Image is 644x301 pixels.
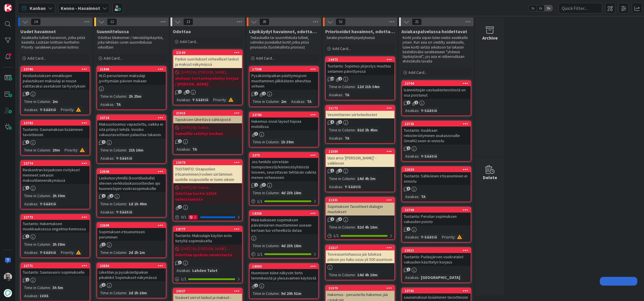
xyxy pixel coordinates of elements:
[26,186,29,190] span: 1
[97,223,166,241] div: 22609Sopimuksen irtisanomisen peruminen
[254,183,258,187] span: 1
[175,97,190,103] div: Asiakas
[402,207,471,225] div: 22709Tuotanto: Perutun sopimuksen vakuuden poisto
[59,106,74,113] div: Priority
[328,83,355,90] div: Time in Column
[21,263,90,268] div: 22771
[338,217,342,221] span: 6
[97,72,166,85] div: HLÖ-perusteinen maksulaji jyvittymään päivien mukaan
[26,92,29,95] span: 1
[99,147,126,153] div: Time in Column
[50,193,51,199] span: :
[100,170,166,174] div: 22646
[175,146,190,152] div: Asiakas
[173,55,242,68] div: Pankin suoritukset virheelliset laskut ja maksut näkymässä
[176,161,242,165] div: 15079
[402,172,471,185] div: Tuotanto: Sähköinen irtisanominen ei onnistu
[38,249,58,256] div: Y-Säätiö
[21,166,90,184] div: Reskontran kirjauksien rivitykset menneet sekaisin maksutilannenäkymässä
[99,93,126,99] div: Time in Column
[21,215,90,233] div: 22773Tuotanto: Hakemuksen muokkauksessa ongelmia Kennossa
[404,153,419,159] div: Asiakas
[226,97,227,103] span: :
[127,249,146,256] div: 2d 2h 1m
[250,211,318,234] div: 18258Määräaikaisen sopimuksen päivämäärien muuttaminen useaan kertaan luo virheellistä dataa
[181,124,211,131] span: [DATE] By Sanna...
[402,167,471,172] div: 22634
[173,50,242,55] div: 22189
[328,246,394,250] div: 22217
[173,165,242,183] div: TUOTANTO: Osapuolien irtisanominen/roolien siirtäminen uudelle osapuolelle ei toimi oikein
[115,101,122,108] div: TA
[326,203,394,215] div: Sopimuksen Tavoitteet-dialogin muutokset
[325,148,395,192] a: 22389Uusi arvo '[PERSON_NAME]' - valikkoonTime in Column:14d 4h 3mAsiakas:Y-Säätiö
[20,66,90,115] a: 22786Vesilaskutuksen ennakkojen palautuksen maksulaji ei nouse valittavaksi asetuksiin tai hyvity...
[50,98,51,105] span: :
[405,81,471,86] div: 22704
[176,111,242,115] div: 21915
[21,72,90,90] div: Vesilaskutuksen ennakkojen palautuksen maksulaji ei nouse valittavaksi asetuksiin tai hyvityksiin
[23,147,50,153] div: Time in Column
[38,201,38,207] span: :
[328,175,355,182] div: Time in Column
[97,66,166,110] a: 21896HLÖ-perusteinen maksulaji jyvittymään päivien mukaanTime in Column:2h 25mAsiakas:TA
[175,252,240,258] b: Odottaa speksin varmistusta
[402,248,471,266] div: 22611Tuotanto: Pudasjärven vuokratalot vakuuden käsittelyn korjaus
[97,223,166,228] div: 22609
[21,120,90,138] div: 22782Tuotanto: Saunamaksun lisääminen tavoitteisiin
[332,46,351,51] span: Add Card...
[181,184,211,190] span: [DATE] By Sanna...
[23,241,50,247] div: Time in Column
[59,249,74,256] div: Priority
[250,216,318,234] div: Määräaikaisen sopimuksen päivämäärien muuttaminen useaan kertaan luo virheellistä dataa
[178,261,182,264] span: 3
[100,223,166,227] div: 22609
[419,107,419,114] span: :
[97,115,166,138] div: 22716Maksusitoumus vapautettu, vaikka ei sitä pitänyt tehdä. Voisiko vakuustavoitteen palauttaa t...
[328,184,342,190] div: Asiakas
[249,112,319,147] a: 22780Hakemus-sivun layout hajoaa mobiilissaTime in Column:1h 39m
[407,146,410,150] span: 2
[126,249,127,256] span: :
[414,101,418,104] span: 2
[127,147,145,153] div: 21h 16m
[402,127,471,145] div: Tuotanto: Asukkaan rekisteröityminen asukassivuille OmaM2:seen ei onnistu
[405,122,471,126] div: 22725
[21,67,90,90] div: 22786Vesilaskutuksen ennakkojen palautuksen maksulaji ei nouse valittavaksi asetuksiin tai hyvity...
[250,112,318,130] div: 22780Hakemus-sivun layout hajoaa mobiilissa
[24,161,90,165] div: 22774
[126,147,127,153] span: :
[355,175,356,182] span: :
[250,117,318,130] div: Hakemus-sivun layout hajoaa mobiilissa
[305,98,305,105] span: :
[402,213,471,225] div: Tuotanto: Perutun sopimuksen vakuuden poisto
[279,139,280,145] span: :
[175,75,240,87] b: elokuun tuotantopäivitys korjaa / [PERSON_NAME]
[356,83,381,90] div: 12d 21h 34m
[21,67,90,72] div: 22786
[97,222,166,258] a: 22609Sopimuksen irtisanomisen peruminenTime in Column:2d 2h 1m
[97,115,166,120] div: 22716
[97,263,166,268] div: 22650
[175,190,240,202] b: Odottaa kortin 12334 valmistumista
[404,193,419,200] div: Asiakas
[326,111,394,118] div: Vesimittarien siirtotiedostot
[257,251,263,257] span: 1 / 1
[176,227,242,231] div: 19777
[20,214,90,258] a: 22773Tuotanto: Hakemuksen muokkauksessa ongelmia KennossaTime in Column:2h 38mAsiakas:Y-SäätiöPri...
[407,101,410,104] span: 2
[342,135,343,141] span: :
[419,193,427,200] div: TA
[250,67,318,90] div: 17398Pysäköintipaikan päättymispvm muuttaminen jälkikäteen aiheuttaa virheen
[325,105,395,144] a: 21172Vesimittarien siirtotiedostotTime in Column:82d 2h 45mAsiakas:TA
[419,107,439,114] div: Y-Säätiö
[61,5,100,11] b: Kenno - Havainnot
[325,56,395,100] a: 19473Tuotanto: Sopimus järjestys muuttuu selaimen päivittyessäTime in Column:12d 21h 34mAsiakas:TA
[402,167,471,185] div: 22634Tuotanto: Sähköinen irtisanominen ei onnistu
[408,70,427,75] span: Add Card...
[402,253,471,266] div: Tuotanto: Pudasjärven vuokratalot vakuuden käsittelyn korjaus
[99,101,114,108] div: Asiakas
[405,208,471,212] div: 22709
[401,166,471,202] a: 22634Tuotanto: Sähköinen irtisanominen ei onnistuAsiakas:TA
[97,120,166,138] div: Maksusitoumus vapautettu, vaikka ei sitä pitänyt tehdä. Voisiko vakuustavoitteen palauttaa takaisin.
